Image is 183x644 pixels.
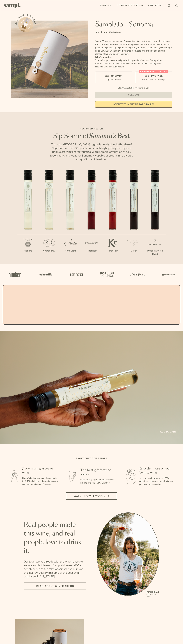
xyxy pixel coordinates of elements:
[80,478,116,484] p: Gift a tasting flight of hand-selected, hard-to-find [US_STATE] wines.
[49,127,134,130] p: Featured Region
[99,269,115,280] img: Artboard_4_28b4d326-c26e-48f9-9c80-911f17d6414e_x450.png
[17,170,39,261] li: 1 / 7
[95,65,172,68] li: Recipes & Pairing Suggestions
[49,133,134,139] h2: Sip Some of
[97,512,159,598] div: slide 1
[22,466,58,475] h3: 7 premium glasses of wine
[160,430,179,434] a: Add to cart
[113,31,121,34] span: Reviews
[123,249,144,252] p: Merlot
[139,70,168,73] div: Christmas SALE! Save 20%
[95,21,172,28] h1: Sampl.03 - Sonoma
[145,75,163,78] span: $88 - Two Pack
[39,170,60,261] li: 2 / 7
[95,40,172,56] div: Sampl.03 lets you try some of Sonoma County's best wine from small producers. Each capsule comes ...
[38,269,53,280] img: Artboard_6_04f9a106-072f-468a-bdd7-f11783b05722_x450.png
[95,92,172,98] button: Sold Out
[60,170,81,261] li: 3 / 7
[22,477,58,486] p: Sampl's tasting capsule allows you to try 7 100ml glasses of premium wines without committing to ...
[95,62,172,65] li: A smart coaster to access winemaker videos and detailed tasting notes.
[130,269,145,280] img: Artboard_3_0b291449-6e8c-4d07-b2c2-3f3601a19cd1_x450.png
[24,560,86,578] p: Our team works directly with the winemakers to source and bottle each Sampl shipment. We’re deepl...
[106,78,121,81] small: Try the Capsule
[139,466,175,475] h3: Re-order more of your favorite wine
[99,3,113,8] a: Shop All
[7,269,23,280] img: Artboard_1_c8cd28af-0030-4af1-819c-248e302c7f06_x450.png
[81,170,102,261] li: 4 / 7
[17,249,39,252] p: Albarino
[142,78,165,81] small: Perfect For 2-4 Tastings
[116,3,144,8] a: Corporate Gifting
[80,468,116,477] h3: The best gift for wine lovers
[4,3,21,8] img: Sampl logo
[66,492,117,500] button: Watch how it works
[68,269,84,280] img: Artboard_5_7fdae55a-36fd-43f7-8bfd-f74a06a2878e_x450.png
[102,249,123,252] p: Pinot Noir
[11,21,88,98] img: Sampl.03 - Sonoma
[144,170,166,264] li: 7 / 7
[18,17,33,32] button: See how it works
[76,457,107,460] h2: A gift that gives more
[105,75,122,78] span: $55 - One Pack
[123,170,144,261] li: 6 / 7
[89,133,130,139] em: Sonoma's Best
[160,269,176,280] img: Artboard_7_5b34974b-f019-449e-91fb-745f8d0877ee_x450.png
[147,591,159,597] p: [PERSON_NAME] Sutro, Sutro Wines
[95,31,121,34] div: 136Reviews
[95,101,172,108] a: interested in gifting for groups?
[147,3,164,8] a: Our Story
[109,31,113,34] span: 136
[95,59,172,62] li: 7x - 100ml glasses of small production, premium Sonoma County wines
[39,249,60,252] p: Chardonnay
[81,249,102,252] p: Pinot Noir
[139,477,175,486] p: Fall in love with a wine, or 7? We make it easy to order more bottles or glasses of your favorites.
[24,521,86,555] h2: Real people made this wine, and real people love to drink it.
[95,56,112,58] strong: What’s Included:
[24,583,86,590] a: Read about Winemakers
[49,143,134,161] p: The vast [GEOGRAPHIC_DATA] region is nearly double the size of Napa and contains 18 appellations,...
[102,170,123,261] li: 5 / 7
[144,249,166,256] p: Proprietary Red Blend
[97,512,159,598] ul: carousel
[60,249,81,252] p: White Blend
[117,87,151,89] li: Christmas Sale Pricing Shown In Cart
